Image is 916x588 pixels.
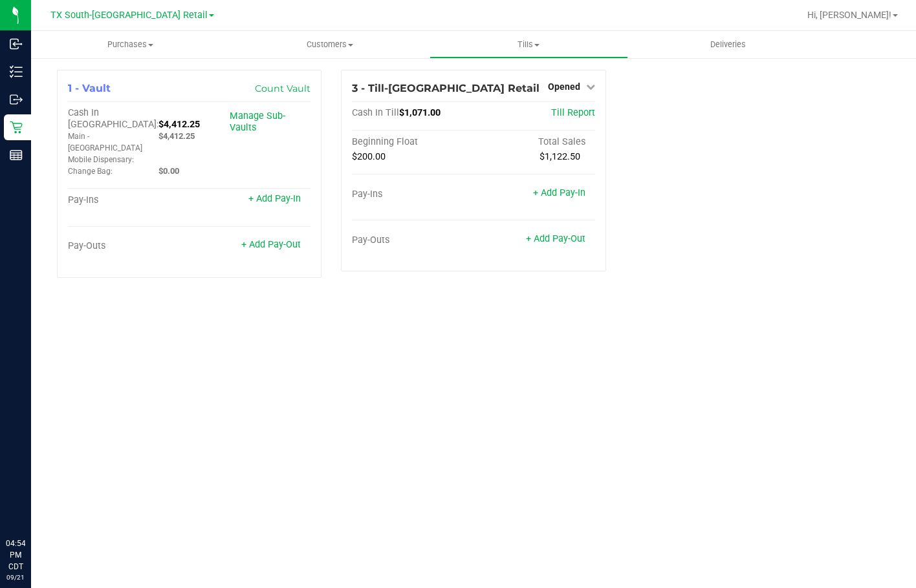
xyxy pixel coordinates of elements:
div: Pay-Outs [68,240,190,252]
inline-svg: Retail [10,121,23,134]
span: 1 - Vault [68,82,111,94]
span: Deliveries [693,39,763,50]
span: $1,071.00 [399,107,441,118]
p: 09/21 [6,572,25,582]
inline-svg: Inbound [10,37,23,50]
div: Pay-Ins [68,194,190,206]
a: + Add Pay-Out [526,233,585,244]
a: Customers [230,31,430,58]
span: Purchases [31,39,230,50]
span: Change Bag: [68,167,113,176]
span: $4,412.25 [158,131,195,141]
a: Manage Sub-Vaults [230,110,285,133]
span: $4,412.25 [158,119,200,130]
span: Opened [548,81,580,92]
a: Purchases [31,31,230,58]
span: 3 - Till-[GEOGRAPHIC_DATA] Retail [352,82,540,94]
div: Total Sales [474,136,595,148]
a: Deliveries [628,31,827,58]
div: Pay-Ins [352,189,474,200]
span: $200.00 [352,151,386,162]
span: Main - [GEOGRAPHIC_DATA] Mobile Dispensary: [68,132,142,164]
inline-svg: Outbound [10,93,23,106]
a: Tills [430,31,629,58]
a: + Add Pay-In [248,193,301,204]
div: Pay-Outs [352,235,474,246]
inline-svg: Reports [10,149,23,162]
span: Customers [231,39,429,50]
inline-svg: Inventory [10,65,23,78]
span: TX South-[GEOGRAPHIC_DATA] Retail [50,10,208,21]
span: $1,122.50 [540,151,580,162]
span: Cash In [GEOGRAPHIC_DATA]: [68,107,158,130]
span: $0.00 [158,166,179,176]
span: Cash In Till [352,107,399,118]
span: Hi, [PERSON_NAME]! [807,10,891,20]
a: Till Report [551,107,595,118]
p: 04:54 PM CDT [6,538,25,572]
a: Count Vault [255,83,311,94]
a: + Add Pay-Out [241,239,301,250]
span: Tills [430,39,628,50]
a: + Add Pay-In [533,187,585,198]
div: Beginning Float [352,136,474,148]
